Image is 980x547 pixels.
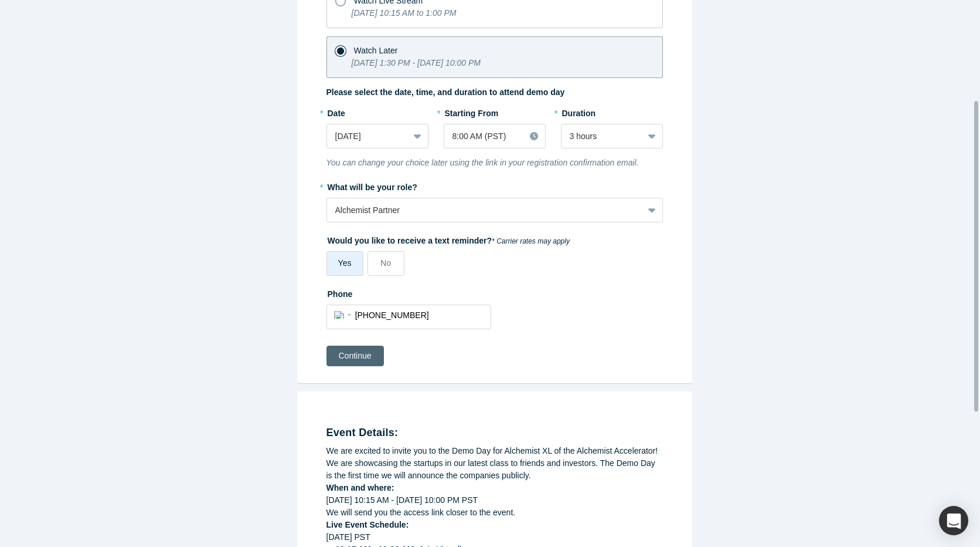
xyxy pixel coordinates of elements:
[338,258,352,268] span: Yes
[326,520,409,529] strong: Live Event Schedule:
[326,103,428,120] label: Date
[326,445,663,457] div: We are excited to invite you to the Demo Day for Alchemist XL of the Alchemist Accelerator!
[326,158,639,167] i: You can change your choice later using the link in your registration confirmation email.
[326,86,565,99] label: Please select the date, time, and duration to attend demo day
[326,457,663,482] div: We are showcasing the startups in our latest class to friends and investors. The Demo Day is the ...
[326,231,663,247] label: Would you like to receive a text reminder?
[326,483,394,492] strong: When and where:
[352,8,457,18] i: [DATE] 10:15 AM to 1:00 PM
[492,237,570,245] em: * Carrier rates may apply
[326,346,384,366] button: Continue
[444,103,499,120] label: Starting From
[380,258,391,268] span: No
[326,284,663,300] label: Phone
[352,58,481,67] i: [DATE] 1:30 PM - [DATE] 10:00 PM
[326,427,399,438] strong: Event Details:
[326,177,663,194] label: What will be your role?
[561,103,663,120] label: Duration
[354,46,398,55] span: Watch Later
[326,507,663,519] div: We will send you the access link closer to the event.
[326,494,663,507] div: [DATE] 10:15 AM - [DATE] 10:00 PM PST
